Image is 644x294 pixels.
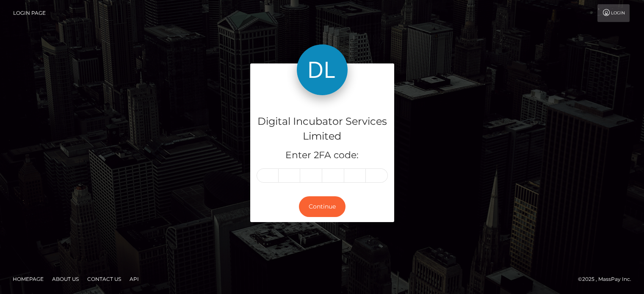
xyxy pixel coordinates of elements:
button: Continue [299,196,345,217]
div: © 2025 , MassPay Inc. [578,275,638,284]
a: Login [597,4,630,22]
img: Digital Incubator Services Limited [297,44,348,95]
a: Homepage [9,272,47,286]
a: About Us [49,272,82,286]
h4: Digital Incubator Services Limited [257,114,388,144]
a: Login Page [13,4,46,22]
h5: Enter 2FA code: [257,149,388,162]
a: API [126,272,142,286]
a: Contact Us [84,272,124,286]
